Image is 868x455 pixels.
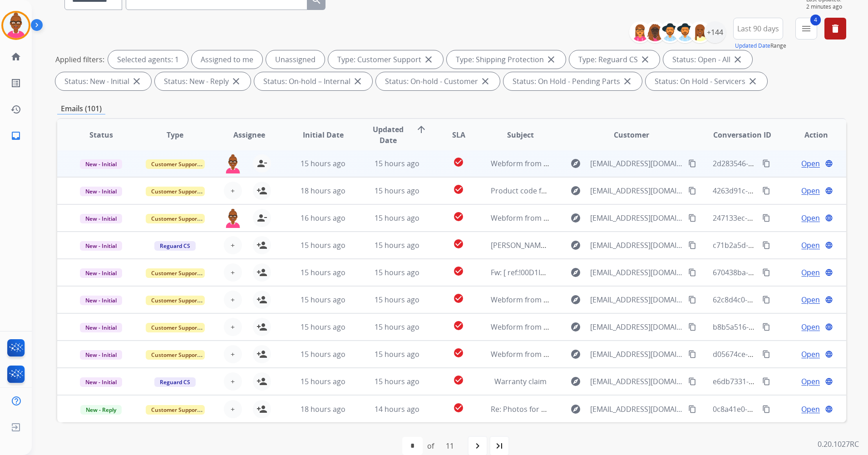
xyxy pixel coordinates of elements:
[825,405,833,413] mat-icon: language
[801,23,812,34] mat-icon: menu
[224,400,242,418] button: +
[256,321,267,332] mat-icon: person_add
[825,187,833,195] mat-icon: language
[224,209,242,228] img: agent-avatar
[825,268,833,277] mat-icon: language
[256,267,267,278] mat-icon: person_add
[453,157,464,168] mat-icon: check_circle
[146,268,205,278] span: Customer Support
[453,293,464,304] mat-icon: check_circle
[762,323,770,331] mat-icon: content_copy
[570,349,581,360] mat-icon: explore
[688,296,696,304] mat-icon: content_copy
[301,295,345,305] span: 15 hours ago
[663,50,752,69] div: Status: Open - All
[590,240,683,251] span: [EMAIL_ADDRESS][DOMAIN_NAME]
[590,349,683,360] span: [EMAIL_ADDRESS][DOMAIN_NAME]
[825,350,833,358] mat-icon: language
[146,350,205,360] span: Customer Support
[146,214,205,223] span: Customer Support
[131,76,142,87] mat-icon: close
[224,345,242,363] button: +
[503,72,642,90] div: Status: On Hold - Pending Parts
[801,240,820,251] span: Open
[810,15,821,25] span: 4
[375,349,419,359] span: 15 hours ago
[801,404,820,415] span: Open
[801,376,820,387] span: Open
[688,159,696,168] mat-icon: content_copy
[10,130,21,141] mat-icon: inbox
[416,124,427,135] mat-icon: arrow_upward
[713,404,851,414] span: 0c8a41e0-e783-465b-b752-afce900d2324
[146,187,205,196] span: Customer Support
[57,103,105,114] p: Emails (101)
[80,405,122,415] span: New - Reply
[735,42,786,49] span: Range
[713,322,851,332] span: b8b5a516-6219-429c-938c-937db7fcc345
[146,296,205,305] span: Customer Support
[80,214,122,223] span: New - Initial
[762,405,770,413] mat-icon: content_copy
[546,54,557,65] mat-icon: close
[231,240,235,251] span: +
[491,267,628,277] span: Fw: [ ref:!00D1I02L1Qo.!500Uj0lHu2k:ref ]
[256,213,267,223] mat-icon: person_remove
[301,404,345,414] span: 18 hours ago
[352,76,363,87] mat-icon: close
[231,349,235,360] span: +
[80,296,122,305] span: New - Initial
[704,21,726,43] div: +144
[801,267,820,278] span: Open
[376,72,500,90] div: Status: On-hold - Customer
[375,186,419,196] span: 15 hours ago
[806,3,846,10] span: 2 minutes ago
[507,129,534,140] span: Subject
[570,404,581,415] mat-icon: explore
[301,267,345,277] span: 15 hours ago
[713,240,848,250] span: c71b2a5d-4e69-4243-ad07-5e92df8fdc1f
[453,320,464,331] mat-icon: check_circle
[801,294,820,305] span: Open
[818,439,859,450] p: 0.20.1027RC
[491,349,696,359] span: Webform from [EMAIL_ADDRESS][DOMAIN_NAME] on [DATE]
[224,154,242,173] img: agent-avatar
[713,158,848,168] span: 2d283546-6997-4fc6-b756-e34f5885c61c
[10,51,21,62] mat-icon: home
[570,267,581,278] mat-icon: explore
[256,185,267,196] mat-icon: person_add
[256,240,267,251] mat-icon: person_add
[570,158,581,169] mat-icon: explore
[590,321,683,332] span: [EMAIL_ADDRESS][DOMAIN_NAME]
[301,158,345,168] span: 15 hours ago
[772,119,846,151] th: Action
[570,321,581,332] mat-icon: explore
[491,404,609,414] span: Re: Photos for Couch/Chaise Claim
[224,263,242,282] button: +
[303,129,344,140] span: Initial Date
[301,240,345,250] span: 15 hours ago
[423,54,434,65] mat-icon: close
[491,186,627,196] span: Product code for [PERSON_NAME] claim
[825,323,833,331] mat-icon: language
[233,129,265,140] span: Assignee
[762,268,770,277] mat-icon: content_copy
[256,158,267,169] mat-icon: person_remove
[231,321,235,332] span: +
[569,50,660,69] div: Type: Reguard CS
[480,76,491,87] mat-icon: close
[108,50,188,69] div: Selected agents: 1
[154,241,196,251] span: Reguard CS
[80,187,122,196] span: New - Initial
[256,349,267,360] mat-icon: person_add
[762,241,770,249] mat-icon: content_copy
[375,158,419,168] span: 15 hours ago
[55,54,104,65] p: Applied filters:
[80,377,122,387] span: New - Initial
[688,323,696,331] mat-icon: content_copy
[472,440,483,451] mat-icon: navigate_next
[688,241,696,249] mat-icon: content_copy
[688,350,696,358] mat-icon: content_copy
[80,323,122,332] span: New - Initial
[231,376,235,387] span: +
